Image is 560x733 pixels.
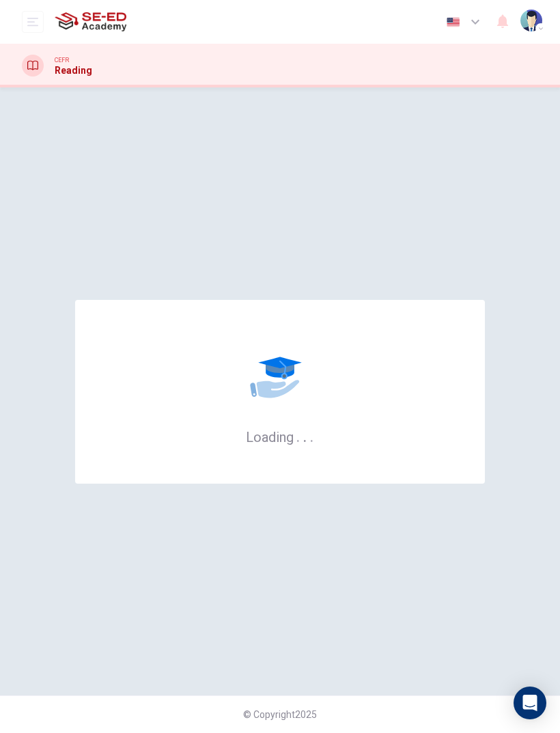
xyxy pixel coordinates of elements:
h6: . [309,424,314,447]
div: Open Intercom Messenger [514,687,546,719]
h6: . [303,424,307,447]
img: en [445,17,462,27]
h1: Reading [55,65,92,76]
button: open mobile menu [22,11,44,33]
h6: . [296,424,300,447]
h6: Loading [246,428,314,445]
img: SE-ED Academy logo [55,8,126,36]
span: © Copyright 2025 [243,709,317,720]
span: CEFR [55,55,69,65]
img: Profile picture [520,10,542,31]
